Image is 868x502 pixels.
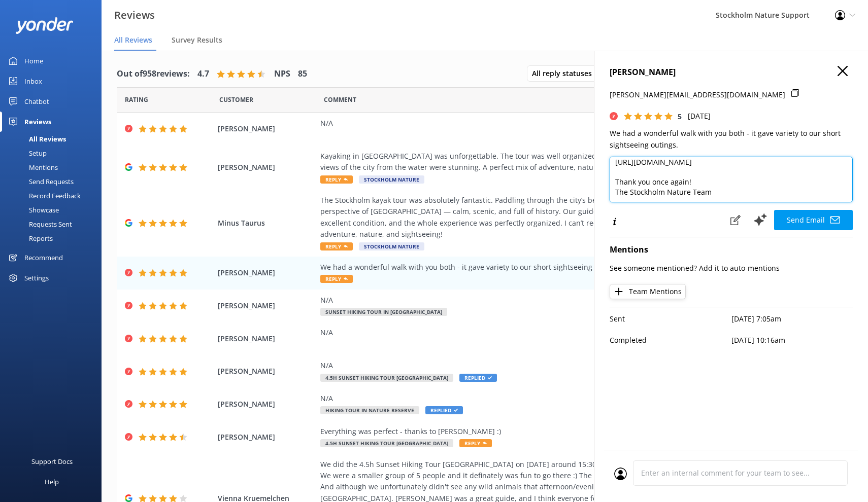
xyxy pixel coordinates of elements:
[320,426,782,437] div: Everything was perfect - thanks to [PERSON_NAME] :)
[6,231,53,245] div: Reports
[838,66,848,77] button: Close
[218,123,316,134] span: [PERSON_NAME]
[678,112,682,121] span: 5
[774,210,853,230] button: Send Email
[6,203,102,217] a: Showcase
[6,174,102,189] a: Send Requests
[320,360,782,371] div: N/A
[6,217,72,231] div: Requests Sent
[731,313,853,325] p: [DATE] 7:05am
[320,308,447,316] span: Sunset Hiking Tour in [GEOGRAPHIC_DATA]
[218,162,316,173] span: [PERSON_NAME]
[24,112,51,132] div: Reviews
[6,189,81,203] div: Record Feedback
[6,217,102,231] a: Requests Sent
[114,35,152,45] span: All Reviews
[6,203,59,217] div: Showcase
[425,406,463,414] span: Replied
[610,284,686,299] button: Team Mentions
[614,468,627,480] img: user_profile.svg
[6,132,66,146] div: All Reviews
[6,189,102,203] a: Record Feedback
[219,95,253,104] span: Date
[31,451,73,472] div: Support Docs
[298,67,307,81] h4: 85
[324,95,356,104] span: Question
[731,335,853,346] p: [DATE] 10:16am
[15,17,74,34] img: yonder-white-logo.png
[197,67,209,81] h4: 4.7
[320,393,782,404] div: N/A
[6,160,58,174] div: Mentions
[610,263,853,274] p: See someone mentioned? Add it to auto-mentions
[24,268,49,288] div: Settings
[24,91,49,112] div: Chatbot
[6,146,47,160] div: Setup
[172,35,222,45] span: Survey Results
[114,7,155,23] h3: Reviews
[6,146,102,160] a: Setup
[24,71,42,91] div: Inbox
[359,242,424,250] span: Stockholm Nature
[688,111,711,122] p: [DATE]
[610,66,853,79] h4: [PERSON_NAME]
[459,374,497,382] span: Replied
[610,243,853,257] h4: Mentions
[320,195,782,240] div: The Stockholm kayak tour was absolutely fantastic. Paddling through the city’s beautiful waterway...
[125,95,148,104] span: Date
[45,472,59,492] div: Help
[610,313,731,325] p: Sent
[320,151,782,173] div: Kayaking in [GEOGRAPHIC_DATA] was unforgettable. The tour was well organized, the guide was frien...
[459,439,492,447] span: Reply
[6,174,74,189] div: Send Requests
[218,432,316,443] span: [PERSON_NAME]
[218,366,316,377] span: [PERSON_NAME]
[6,132,102,146] a: All Reviews
[218,218,316,229] span: Minus Taurus
[24,51,43,71] div: Home
[218,333,316,344] span: [PERSON_NAME]
[610,89,785,100] p: [PERSON_NAME][EMAIL_ADDRESS][DOMAIN_NAME]
[218,267,316,278] span: [PERSON_NAME]
[218,399,316,410] span: [PERSON_NAME]
[320,406,419,414] span: Hiking Tour in Nature Reserve
[320,295,782,306] div: N/A
[6,231,102,245] a: Reports
[359,175,424,184] span: Stockholm Nature
[320,118,782,129] div: N/A
[532,68,598,79] span: All reply statuses
[320,327,782,338] div: N/A
[320,242,353,250] span: Reply
[610,128,853,151] p: We had a wonderful walk with you both - it gave variety to our short sightseeing outings.
[320,439,453,447] span: 4.5h Sunset Hiking Tour [GEOGRAPHIC_DATA]
[320,374,453,382] span: 4.5h Sunset Hiking Tour [GEOGRAPHIC_DATA]
[320,262,782,273] div: We had a wonderful walk with you both - it gave variety to our short sightseeing outings.
[117,67,190,81] h4: Out of 958 reviews:
[320,275,353,283] span: Reply
[24,247,63,268] div: Recommend
[274,67,290,81] h4: NPS
[320,175,353,184] span: Reply
[6,160,102,174] a: Mentions
[610,157,853,202] textarea: Thank you so much for the great feedback! If you haven’t already, we’d be super grateful if you c...
[610,335,731,346] p: Completed
[218,300,316,311] span: [PERSON_NAME]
